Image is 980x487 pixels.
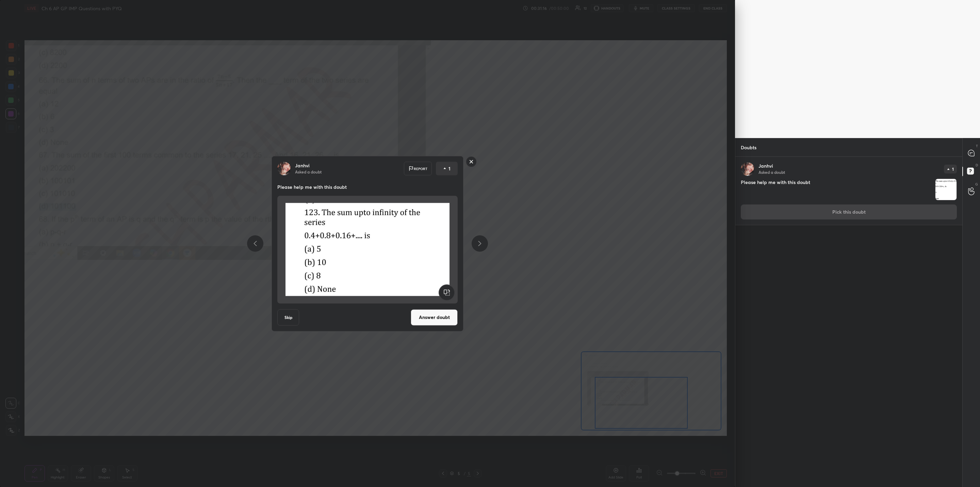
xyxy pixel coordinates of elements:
[411,309,458,325] button: Answer doubt
[741,179,932,200] h4: Please help me with this doubt
[976,163,978,168] p: D
[277,183,458,190] p: Please help me with this doubt
[952,167,954,171] p: 1
[758,169,785,175] p: Asked a doubt
[277,309,299,325] button: Skip
[404,162,432,175] div: Report
[295,163,310,168] p: Janhvi
[735,138,762,156] p: Doubts
[295,169,322,174] p: Asked a doubt
[976,143,978,149] p: T
[277,162,291,175] img: bd29ef8e1f814d9490f17bc70d2319d3.jpg
[975,182,978,187] p: G
[735,157,962,487] div: grid
[758,163,773,169] p: Janhvi
[741,162,754,176] img: bd29ef8e1f814d9490f17bc70d2319d3.jpg
[285,198,450,301] img: 1759493440YYHNU3.JPEG
[448,165,451,172] p: 1
[935,179,957,200] img: 1759493440YYHNU3.JPEG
